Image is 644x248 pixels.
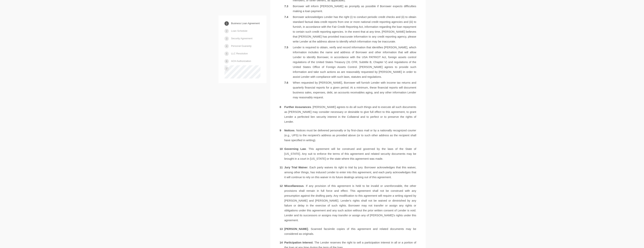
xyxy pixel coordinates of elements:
[284,45,416,79] li: Lender is required to obtain, verify and record information that identifies [PERSON_NAME], which ...
[284,105,311,109] b: Further Assurances
[231,58,251,64] a: ACH Authorization
[280,146,416,161] li: . This agreement will be construed and governed by the laws of the State of [US_STATE]. Any suit ...
[231,43,251,49] a: Personal Guaranty
[280,165,416,180] li: . Each party waives its right to trial by jury. Borrower acknowledges that this waiver, among oth...
[284,166,308,169] b: Jury Trial Waiver
[284,184,304,187] b: Miscellaneous
[231,28,247,34] a: Loan Schedule
[284,227,308,230] b: [PERSON_NAME]
[284,241,313,244] b: Participation Interest
[231,20,260,27] a: Business Loan Agreement
[284,129,295,132] b: Notices
[231,50,248,57] a: LLC Resolution
[231,35,252,42] a: Security Agreement
[280,183,416,223] li: . If any provision of this agreement is held to be invalid or unenforceable, the other provisions...
[280,226,416,236] li: . Scanned facsimile copies of this agreement and related documents may be considered as originals.
[284,15,416,44] li: Borrower acknowledges Lender has the right (i) to conduct periodic credit checks and (ii) to obta...
[284,147,306,150] b: Governing Law
[280,105,416,124] li: . [PERSON_NAME] agrees to do all such things and to execute all such documents as [PERSON_NAME] m...
[284,80,416,100] li: When requested by [PERSON_NAME], Borrower will furnish Lender with income tax returns and quarter...
[280,128,416,143] li: . Notices must be delivered personally or by first-class mail or by a nationally recognized couri...
[284,4,416,14] li: Borrower will inform [PERSON_NAME] as promptly as possible if Borrower expects difficulties makin...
